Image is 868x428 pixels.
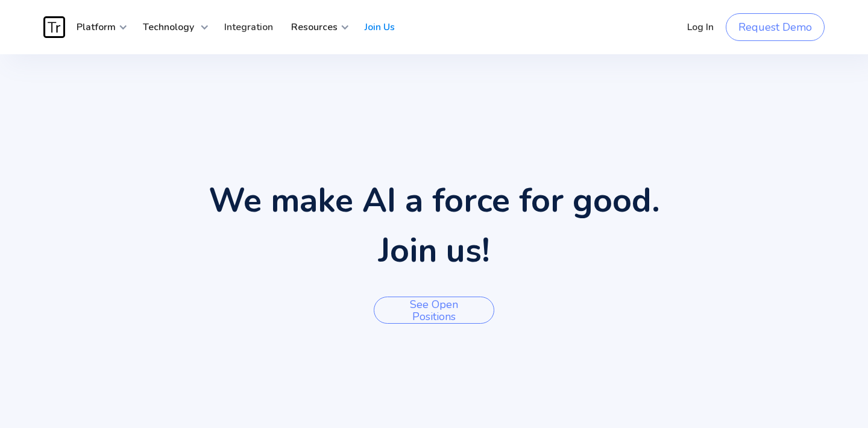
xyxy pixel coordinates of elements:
div: Resources [282,9,350,45]
a: home [43,16,68,38]
strong: Technology [143,20,194,34]
strong: Platform [77,20,116,34]
img: Traces Logo [43,16,65,38]
a: Join Us [356,9,404,45]
a: Integration [215,9,282,45]
a: Log In [678,9,723,45]
a: Request Demo [726,13,825,41]
h1: We make AI a force for good. Join us! [209,176,660,275]
a: See open positions [374,297,494,324]
div: Platform [68,9,128,45]
strong: Resources [291,20,338,34]
div: Technology [134,9,209,45]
